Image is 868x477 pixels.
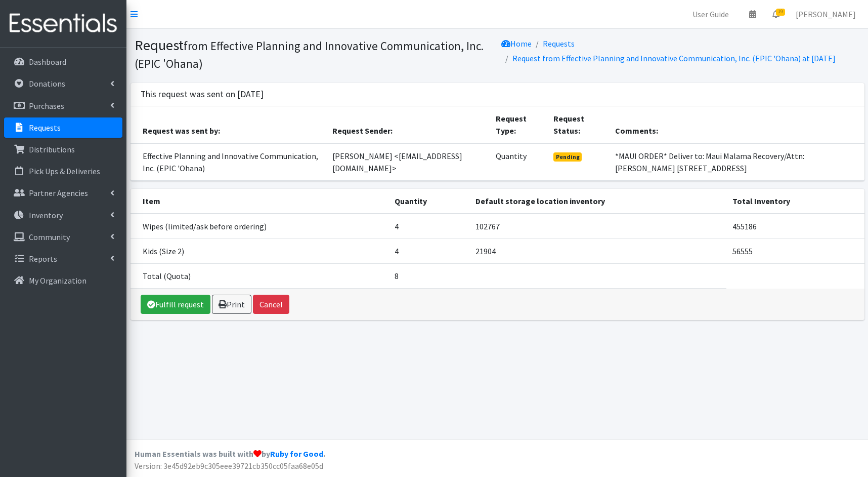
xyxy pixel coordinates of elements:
[135,38,484,71] small: from Effective Planning and Innovative Communication, Inc. (EPIC 'Ohana)
[788,4,864,24] a: [PERSON_NAME]
[131,264,388,289] td: Total (Quota)
[469,214,726,239] td: 102767
[609,143,864,181] td: *MAUI ORDER* Deliver to: Maui Malama Recovery/Attn: [PERSON_NAME] [STREET_ADDRESS]
[29,210,63,220] p: Inventory
[29,275,86,286] p: My Organization
[212,295,251,314] a: Print
[135,449,325,459] strong: Human Essentials was built with by .
[388,264,469,289] td: 8
[131,214,388,239] td: Wipes (limited/ask before ordering)
[726,214,864,239] td: 455186
[388,189,469,214] th: Quantity
[501,38,532,49] a: Home
[547,106,609,143] th: Request Status:
[135,461,323,471] span: Version: 3e45d92eb9c305eee39721cb350cc05faa68e05d
[388,214,469,239] td: 4
[4,117,122,138] a: Requests
[4,227,122,247] a: Community
[29,78,65,89] p: Donations
[512,53,836,63] a: Request from Effective Planning and Innovative Communication, Inc. (EPIC 'Ohana) at [DATE]
[726,239,864,264] td: 56555
[4,161,122,181] a: Pick Ups & Deliveries
[684,4,737,24] a: User Guide
[29,144,75,154] p: Distributions
[29,232,70,242] p: Community
[490,143,547,181] td: Quantity
[131,239,388,264] td: Kids (Size 2)
[4,270,122,291] a: My Organization
[131,143,326,181] td: Effective Planning and Innovative Communication, Inc. (EPIC 'Ohana)
[776,9,785,16] span: 19
[270,449,323,459] a: Ruby for Good
[29,166,100,176] p: Pick Ups & Deliveries
[543,38,575,49] a: Requests
[141,89,264,100] h3: This request was sent on [DATE]
[4,139,122,160] a: Distributions
[388,239,469,264] td: 4
[4,52,122,72] a: Dashboard
[29,254,57,264] p: Reports
[253,295,289,314] button: Cancel
[29,123,61,133] p: Requests
[469,239,726,264] td: 21904
[4,73,122,94] a: Donations
[726,189,864,214] th: Total Inventory
[135,36,494,71] h1: Request
[131,106,326,143] th: Request was sent by:
[4,183,122,203] a: Partner Agencies
[141,295,210,314] a: Fulfill request
[4,96,122,116] a: Purchases
[326,106,490,143] th: Request Sender:
[4,249,122,269] a: Reports
[4,205,122,225] a: Inventory
[764,4,788,24] a: 19
[131,189,388,214] th: Item
[29,57,66,67] p: Dashboard
[469,189,726,214] th: Default storage location inventory
[490,106,547,143] th: Request Type:
[4,7,122,41] img: HumanEssentials
[29,188,88,198] p: Partner Agencies
[29,101,64,111] p: Purchases
[609,106,864,143] th: Comments:
[553,152,582,162] span: Pending
[326,143,490,181] td: [PERSON_NAME] <[EMAIL_ADDRESS][DOMAIN_NAME]>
